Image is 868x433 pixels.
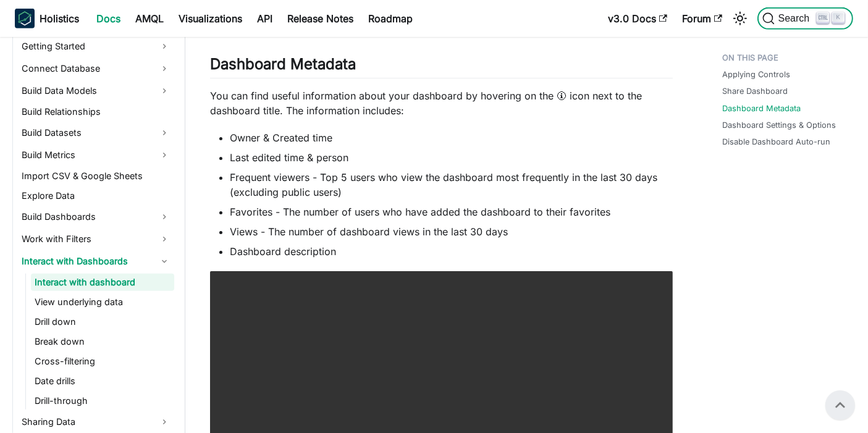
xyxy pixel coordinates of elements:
a: v3.0 Docs [600,9,675,28]
a: Docs [89,9,128,28]
button: Switch between dark and light mode (currently light mode) [730,9,750,28]
a: Disable Dashboard Auto-run [722,136,830,148]
button: Scroll back to top [825,390,855,420]
button: Search (Ctrl+K) [757,7,853,30]
li: Owner & Created time [230,130,673,145]
a: Getting Started [18,36,174,56]
a: Build Datasets [18,123,174,143]
a: Build Dashboards [18,207,174,227]
a: Build Data Models [18,81,174,101]
a: Date drills [31,372,174,390]
li: Favorites - The number of users who have added the dashboard to their favorites [230,204,673,219]
a: Share Dashboard [722,85,788,97]
h2: Dashboard Metadata [210,55,673,78]
a: Build Relationships [18,103,174,120]
li: Frequent viewers - Top 5 users who view the dashboard most frequently in the last 30 days (exclud... [230,170,673,200]
a: Interact with Dashboards [18,251,174,271]
a: Dashboard Metadata [722,103,801,114]
a: Sharing Data [18,412,174,432]
a: Build Metrics [18,145,174,165]
a: Interact with dashboard [31,274,174,291]
li: Views - The number of dashboard views in the last 30 days [230,224,673,239]
a: Applying Controls [722,69,790,80]
a: Connect Database [18,59,174,78]
a: View underlying data [31,293,174,311]
p: You can find useful information about your dashboard by hovering on the 🛈 icon next to the dashbo... [210,88,673,118]
a: Visualizations [171,9,250,28]
a: Import CSV & Google Sheets [18,167,174,185]
span: Search [775,13,817,24]
a: Release Notes [280,9,361,28]
li: Last edited time & person [230,150,673,165]
a: Explore Data [18,187,174,204]
a: Cross-filtering [31,353,174,370]
a: Break down [31,333,174,350]
a: Roadmap [361,9,420,28]
a: HolisticsHolistics [15,9,79,28]
a: AMQL [128,9,171,28]
a: Work with Filters [18,229,174,249]
a: Dashboard Settings & Options [722,119,836,131]
a: Drill down [31,313,174,330]
a: API [250,9,280,28]
a: Forum [675,9,730,28]
li: Dashboard description [230,244,673,259]
b: Holistics [40,11,79,26]
kbd: K [832,12,845,23]
img: Holistics [15,9,35,28]
a: Drill-through [31,392,174,410]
